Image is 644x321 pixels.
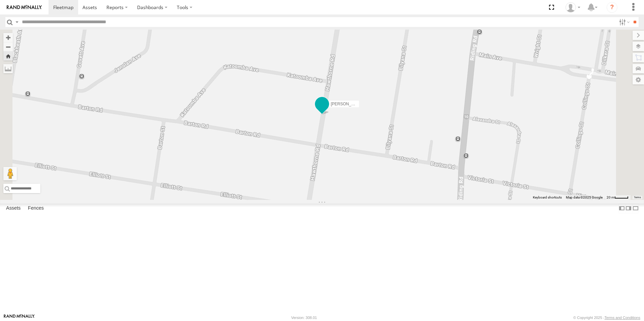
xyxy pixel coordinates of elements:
[607,195,614,199] span: 20 m
[3,51,13,61] button: Zoom Home
[533,195,562,200] button: Keyboard shortcuts
[633,75,644,84] label: Map Settings
[563,2,583,12] div: Marco DiBenedetto
[605,195,631,200] button: Map Scale: 20 m per 38 pixels
[3,167,17,180] button: Drag Pegman onto the map to open Street View
[291,316,317,320] div: Version: 308.01
[25,204,47,213] label: Fences
[4,314,35,321] a: Visit our Website
[632,204,639,213] label: Hide Summary Table
[605,316,640,320] a: Terms and Conditions
[616,17,631,27] label: Search Filter Options
[7,5,42,10] img: rand-logo.svg
[3,64,13,73] label: Measure
[331,102,364,106] span: [PERSON_NAME]
[3,42,13,51] button: Zoom out
[625,204,632,213] label: Dock Summary Table to the Right
[3,33,13,42] button: Zoom in
[634,196,641,199] a: Terms (opens in new tab)
[618,204,625,213] label: Dock Summary Table to the Left
[3,204,24,213] label: Assets
[14,17,20,27] label: Search Query
[607,2,617,13] i: ?
[573,316,640,320] div: © Copyright 2025 -
[566,195,603,199] span: Map data ©2025 Google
